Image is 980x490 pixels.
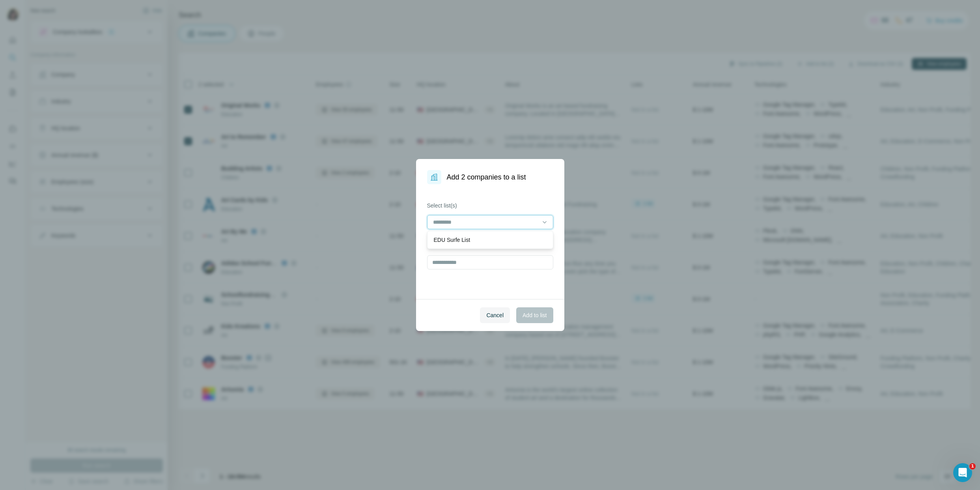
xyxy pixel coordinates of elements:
span: 1 [969,463,976,469]
iframe: Intercom live chat [953,463,972,482]
h1: Add 2 companies to a list [447,172,526,183]
label: Select list(s) [427,202,553,209]
button: Cancel [480,307,510,323]
p: EDU Surfe List [434,236,470,244]
span: Cancel [486,311,504,319]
